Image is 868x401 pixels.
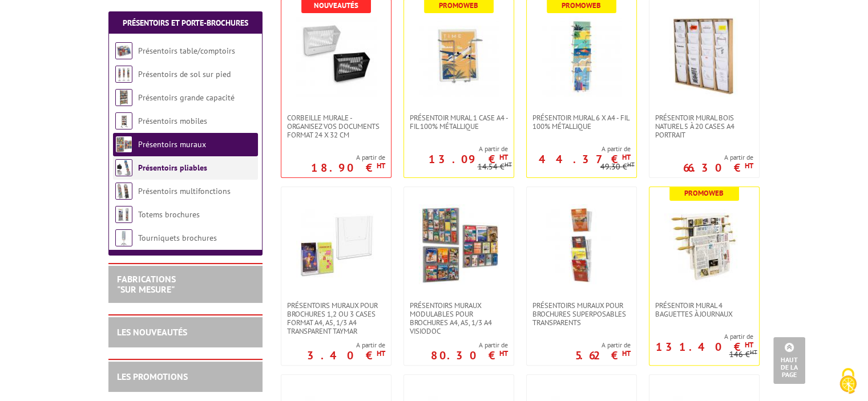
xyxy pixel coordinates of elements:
sup: HT [499,152,508,162]
span: A partir de [431,341,508,350]
img: Présentoirs mobiles [115,112,132,129]
sup: HT [377,349,385,358]
button: Cookies (fenêtre modale) [828,362,868,401]
img: Tourniquets brochures [115,229,132,246]
img: Présentoirs grande capacité [115,89,132,106]
sup: HT [627,160,635,168]
a: PRÉSENTOIRS MURAUX POUR BROCHURES 1,2 OU 3 CASES FORMAT A4, A5, 1/3 A4 TRANSPARENT TAYMAR [281,301,391,335]
p: 5.62 € [575,352,631,359]
a: Totems brochures [138,209,200,220]
a: Présentoirs muraux [138,139,206,149]
b: Promoweb [684,188,724,198]
a: Présentoirs et Porte-brochures [123,18,248,28]
a: Présentoirs muraux modulables pour brochures A4, A5, 1/3 A4 VISIODOC [404,301,514,335]
img: Présentoirs table/comptoirs [115,42,132,59]
a: Corbeille Murale - Organisez vos documents format 24 x 32 cm [281,114,391,139]
p: 14.54 € [478,163,512,171]
a: LES PROMOTIONS [117,371,188,382]
span: PRÉSENTOIRS MURAUX POUR BROCHURES SUPERPOSABLES TRANSPARENTS [532,301,631,327]
b: Promoweb [562,1,601,10]
a: Tourniquets brochures [138,233,217,243]
img: Présentoirs multifonctions [115,183,132,200]
a: LES NOUVEAUTÉS [117,326,187,338]
p: 146 € [729,350,757,359]
a: Présentoir mural 6 x A4 - Fil 100% métallique [527,114,636,131]
a: Présentoirs mobiles [138,116,207,126]
span: A partir de [527,144,631,153]
p: 49.30 € [600,163,635,171]
img: Totems brochures [115,206,132,223]
span: Présentoir mural 1 case A4 - Fil 100% métallique [410,114,508,131]
a: Présentoirs table/comptoirs [138,46,235,56]
img: Présentoirs de sol sur pied [115,66,132,83]
a: Présentoirs de sol sur pied [138,69,231,79]
span: A partir de [649,332,753,341]
span: Présentoir mural 4 baguettes à journaux [655,301,753,318]
span: A partir de [683,153,753,162]
span: A partir de [575,341,631,350]
sup: HT [622,152,631,162]
sup: HT [622,349,631,358]
span: Présentoir Mural Bois naturel 5 à 20 cases A4 Portrait [655,114,753,139]
p: 3.40 € [307,352,385,359]
span: A partir de [311,153,385,162]
span: Présentoir mural 6 x A4 - Fil 100% métallique [532,114,631,131]
b: Promoweb [439,1,478,10]
a: Présentoir Mural Bois naturel 5 à 20 cases A4 Portrait [649,114,759,139]
img: PRÉSENTOIRS MURAUX POUR BROCHURES SUPERPOSABLES TRANSPARENTS [542,204,621,284]
p: 80.30 € [431,352,508,359]
img: Présentoir Mural Bois naturel 5 à 20 cases A4 Portrait [664,17,744,96]
img: Corbeille Murale - Organisez vos documents format 24 x 32 cm [296,17,376,96]
a: FABRICATIONS"Sur Mesure" [117,273,176,295]
a: PRÉSENTOIRS MURAUX POUR BROCHURES SUPERPOSABLES TRANSPARENTS [527,301,636,327]
span: A partir de [307,341,385,350]
img: Présentoirs muraux modulables pour brochures A4, A5, 1/3 A4 VISIODOC [419,204,499,284]
sup: HT [504,160,512,168]
sup: HT [745,340,753,350]
img: Présentoir mural 1 case A4 - Fil 100% métallique [419,17,499,96]
sup: HT [745,161,753,171]
p: 13.09 € [429,156,508,163]
sup: HT [499,349,508,358]
a: Présentoirs grande capacité [138,92,235,103]
img: Présentoirs pliables [115,159,132,176]
img: PRÉSENTOIRS MURAUX POUR BROCHURES 1,2 OU 3 CASES FORMAT A4, A5, 1/3 A4 TRANSPARENT TAYMAR [296,204,376,284]
span: PRÉSENTOIRS MURAUX POUR BROCHURES 1,2 OU 3 CASES FORMAT A4, A5, 1/3 A4 TRANSPARENT TAYMAR [287,301,385,335]
a: Haut de la page [773,337,805,384]
span: A partir de [404,144,508,153]
img: Présentoirs muraux [115,136,132,153]
a: Présentoir mural 4 baguettes à journaux [649,301,759,318]
sup: HT [750,348,757,356]
sup: HT [377,161,385,171]
a: Présentoirs pliables [138,163,207,173]
img: Présentoir mural 4 baguettes à journaux [664,204,744,284]
img: Présentoir mural 6 x A4 - Fil 100% métallique [542,17,621,96]
span: Présentoirs muraux modulables pour brochures A4, A5, 1/3 A4 VISIODOC [410,301,508,335]
p: 131.40 € [656,343,753,350]
a: Présentoir mural 1 case A4 - Fil 100% métallique [404,114,514,131]
p: 66.30 € [683,164,753,171]
span: Corbeille Murale - Organisez vos documents format 24 x 32 cm [287,114,385,139]
p: 44.37 € [539,156,631,163]
p: 18.90 € [311,164,385,171]
b: Nouveautés [314,1,358,10]
a: Présentoirs multifonctions [138,186,231,196]
img: Cookies (fenêtre modale) [834,367,862,395]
